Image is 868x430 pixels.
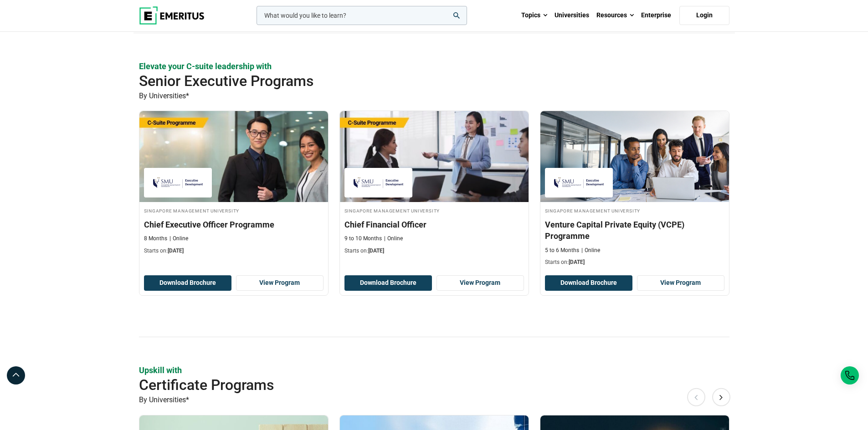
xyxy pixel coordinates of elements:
[169,235,188,243] p: Online
[344,235,382,243] p: 9 to 10 Months
[581,247,600,254] p: Online
[545,207,724,214] h4: Singapore Management University
[637,275,724,291] a: View Program
[340,111,529,202] img: Chief Financial Officer | Online Leadership Course
[340,111,529,259] a: Leadership Course by Singapore Management University - September 29, 2025 Singapore Management Un...
[139,376,670,394] h2: Certificate Programs
[139,364,729,376] p: Upskill with
[712,388,730,406] button: Next
[545,275,632,291] button: Download Brochure
[349,172,408,193] img: Singapore Management University
[168,248,184,254] span: [DATE]
[344,207,524,214] h4: Singapore Management University
[550,172,609,193] img: Singapore Management University
[545,258,724,266] p: Starts on:
[139,111,328,259] a: Leadership Course by Singapore Management University - September 29, 2025 Singapore Management Un...
[144,235,167,243] p: 8 Months
[149,172,208,193] img: Singapore Management University
[344,275,432,291] button: Download Brochure
[139,394,729,406] p: By Universities*
[679,6,729,25] a: Login
[257,6,467,25] input: woocommerce-product-search-field-0
[545,219,724,242] h3: Venture Capital Private Equity (VCPE) Programme
[437,275,524,291] a: View Program
[139,61,729,72] p: Elevate your C-suite leadership with
[384,235,403,243] p: Online
[687,388,705,406] button: Previous
[368,248,384,254] span: [DATE]
[540,111,729,202] img: Venture Capital Private Equity (VCPE) Programme | Online Finance Course
[139,72,670,90] h2: Senior Executive Programs
[545,247,579,254] p: 5 to 6 Months
[540,111,729,271] a: Finance Course by Singapore Management University - September 29, 2025 Singapore Management Unive...
[144,247,324,255] p: Starts on:
[144,207,324,214] h4: Singapore Management University
[144,275,231,291] button: Download Brochure
[139,90,729,102] p: By Universities*
[344,247,524,255] p: Starts on:
[569,259,585,265] span: [DATE]
[144,219,324,230] h3: Chief Executive Officer Programme
[236,275,324,291] a: View Program
[139,111,328,202] img: Chief Executive Officer Programme | Online Leadership Course
[344,219,524,230] h3: Chief Financial Officer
